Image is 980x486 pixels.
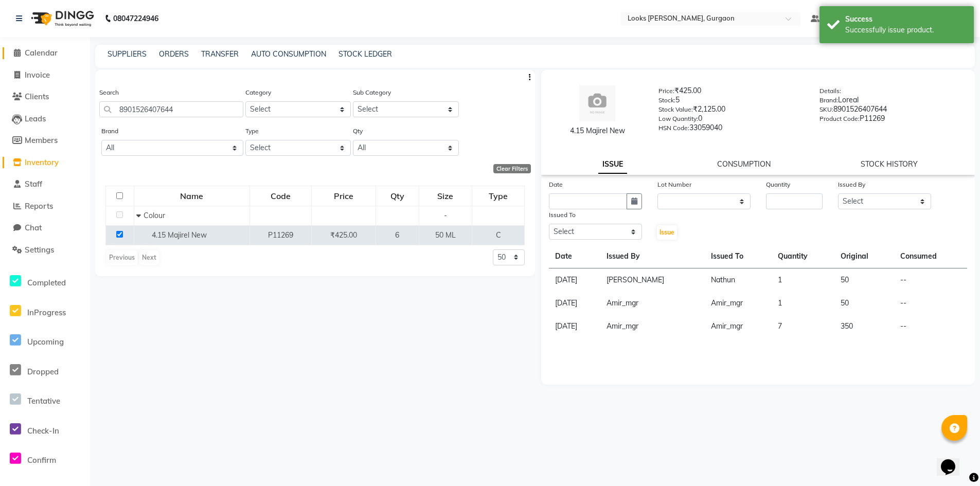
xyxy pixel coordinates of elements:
[245,88,271,97] label: Category
[819,86,841,96] label: Details:
[600,315,705,338] td: Amir_mgr
[268,230,293,240] span: P11269
[201,49,239,59] a: TRANSFER
[245,127,259,136] label: Type
[549,210,576,220] label: Issued To
[658,114,698,123] label: Low Quantity:
[353,88,391,97] label: Sub Category
[658,86,674,96] label: Price:
[27,426,59,436] span: Check-In
[766,180,790,189] label: Quantity
[3,69,87,81] a: Invoice
[435,230,456,240] span: 50 ML
[551,125,643,136] div: 4.15 Majirel New
[834,268,894,292] td: 50
[395,230,399,240] span: 6
[705,245,772,268] th: Issued To
[660,228,674,236] span: Issue
[705,268,772,292] td: Nathun
[549,268,600,292] td: [DATE]
[27,278,66,287] span: Completed
[25,245,54,255] span: Settings
[549,292,600,315] td: [DATE]
[819,105,833,114] label: SKU:
[25,92,49,101] span: Clients
[861,159,918,169] a: STOCK HISTORY
[353,127,363,136] label: Qty
[25,48,58,58] span: Calendar
[159,49,189,59] a: ORDERS
[600,292,705,315] td: Amir_mgr
[420,187,472,205] div: Size
[717,159,771,169] a: CONSUMPTION
[937,445,970,476] iframe: chat widget
[549,245,600,268] th: Date
[27,396,60,406] span: Tentative
[25,201,53,211] span: Reports
[377,187,418,205] div: Qty
[27,455,56,465] span: Confirm
[330,230,357,240] span: ₹425.00
[108,49,147,59] a: SUPPLIERS
[705,292,772,315] td: Amir_mgr
[135,187,249,205] div: Name
[600,245,705,268] th: Issued By
[657,180,691,189] label: Lot Number
[25,70,50,80] span: Invoice
[845,25,966,35] div: Successfully issue product.
[25,157,59,167] span: Inventory
[496,230,501,240] span: C
[819,114,860,123] label: Product Code:
[144,211,165,220] span: Colour
[27,308,66,317] span: InProgress
[657,225,677,240] button: Issue
[598,155,627,174] a: ISSUE
[819,95,965,109] div: Loreal
[705,315,772,338] td: Amir_mgr
[3,157,87,169] a: Inventory
[845,14,966,25] div: Success
[894,315,967,338] td: --
[25,114,46,123] span: Leads
[251,187,311,205] div: Code
[25,135,58,145] span: Members
[27,367,59,376] span: Dropped
[113,4,158,33] b: 08047224946
[658,96,675,105] label: Stock:
[3,113,87,125] a: Leads
[473,187,524,205] div: Type
[444,211,447,220] span: -
[101,127,118,136] label: Brand
[25,223,42,232] span: Chat
[658,95,804,109] div: 5
[3,91,87,103] a: Clients
[25,179,42,189] span: Staff
[834,315,894,338] td: 350
[838,180,865,189] label: Issued By
[549,315,600,338] td: [DATE]
[99,101,243,117] input: Search by product name or code
[772,315,834,338] td: 7
[3,47,87,59] a: Calendar
[152,230,207,240] span: 4.15 Majirel New
[3,244,87,256] a: Settings
[3,222,87,234] a: Chat
[658,85,804,100] div: ₹425.00
[894,245,967,268] th: Consumed
[493,164,531,173] div: Clear Filters
[251,49,326,59] a: AUTO CONSUMPTION
[3,178,87,190] a: Staff
[834,292,894,315] td: 50
[600,268,705,292] td: [PERSON_NAME]
[834,245,894,268] th: Original
[772,268,834,292] td: 1
[549,180,563,189] label: Date
[27,337,64,347] span: Upcoming
[894,292,967,315] td: --
[772,245,834,268] th: Quantity
[579,85,615,121] img: avatar
[658,105,693,114] label: Stock Value:
[3,135,87,147] a: Members
[658,122,804,137] div: 33059040
[894,268,967,292] td: --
